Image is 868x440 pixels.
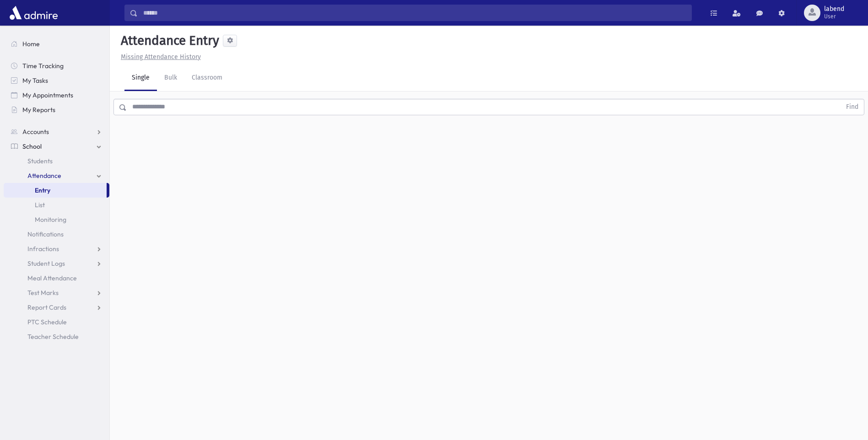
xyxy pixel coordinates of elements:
span: School [22,142,42,150]
a: Home [4,37,109,51]
img: AdmirePro [7,4,60,22]
span: Report Cards [27,303,66,311]
span: Infractions [27,245,59,253]
a: Monitoring [4,212,109,227]
a: School [4,139,109,154]
span: Monitoring [35,215,66,224]
a: Missing Attendance History [117,53,201,61]
span: Time Tracking [22,62,64,70]
u: Missing Attendance History [121,53,201,61]
span: Student Logs [27,259,65,268]
span: labend [824,5,844,13]
span: My Tasks [22,76,48,85]
a: Entry [4,183,107,198]
a: Classroom [184,65,230,91]
a: Student Logs [4,256,109,271]
span: Accounts [22,128,49,136]
a: Students [4,154,109,168]
span: User [824,13,844,20]
a: List [4,198,109,212]
span: Teacher Schedule [27,333,79,341]
a: Teacher Schedule [4,329,109,344]
span: Attendance [27,172,61,180]
a: Bulk [157,65,184,91]
a: Attendance [4,168,109,183]
span: Notifications [27,230,64,238]
span: Meal Attendance [27,274,77,282]
span: My Reports [22,106,55,114]
span: Home [22,40,40,48]
a: My Tasks [4,73,109,88]
span: Students [27,157,53,165]
a: Accounts [4,124,109,139]
a: Time Tracking [4,59,109,73]
a: PTC Schedule [4,315,109,329]
span: PTC Schedule [27,318,67,326]
a: Notifications [4,227,109,241]
span: List [35,201,45,209]
span: My Appointments [22,91,73,99]
a: My Appointments [4,88,109,102]
a: My Reports [4,102,109,117]
button: Find [841,99,864,115]
span: Entry [35,186,50,194]
a: Test Marks [4,285,109,300]
span: Test Marks [27,289,59,297]
a: Single [124,65,157,91]
a: Report Cards [4,300,109,315]
a: Meal Attendance [4,271,109,285]
a: Infractions [4,241,109,256]
input: Search [138,5,691,21]
h5: Attendance Entry [117,33,219,48]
